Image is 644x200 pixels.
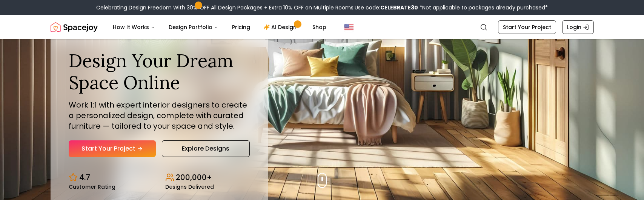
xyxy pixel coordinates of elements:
[51,20,98,35] a: Spacejoy
[96,4,548,11] div: Celebrating Design Freedom With 30% OFF All Design Packages + Extra 10% OFF on Multiple Rooms.
[165,184,214,189] small: Designs Delivered
[306,20,332,35] a: Shop
[69,50,250,93] h1: Design Your Dream Space Online
[69,184,115,189] small: Customer Rating
[162,140,250,157] a: Explore Designs
[258,20,305,35] a: AI Design
[344,23,354,32] img: United States
[69,166,250,189] div: Design stats
[163,20,224,35] button: Design Portfolio
[380,4,418,11] b: CELEBRATE30
[176,172,212,183] p: 200,000+
[79,172,90,183] p: 4.7
[107,20,332,35] nav: Main
[498,20,556,34] a: Start Your Project
[418,4,548,11] span: *Not applicable to packages already purchased*
[107,20,161,35] button: How It Works
[69,140,156,157] a: Start Your Project
[226,20,256,35] a: Pricing
[51,20,98,35] img: Spacejoy Logo
[355,4,418,11] span: Use code:
[69,100,250,131] p: Work 1:1 with expert interior designers to create a personalized design, complete with curated fu...
[51,15,594,39] nav: Global
[562,20,594,34] a: Login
